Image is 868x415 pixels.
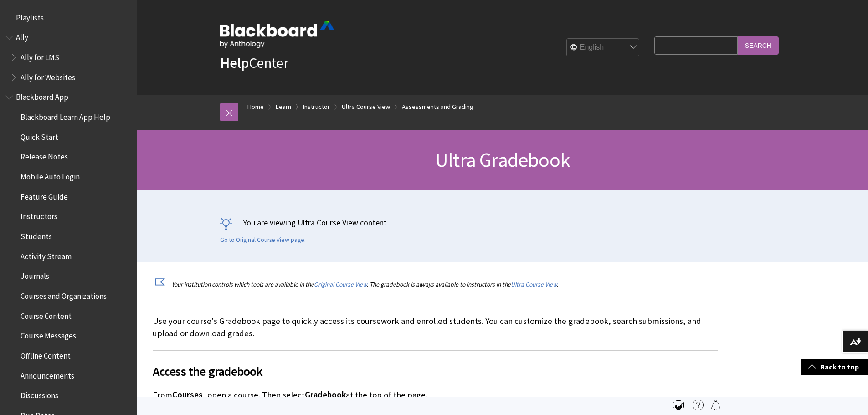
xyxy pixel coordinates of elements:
span: Ally for LMS [21,50,59,62]
span: Ally for Websites [21,70,75,82]
a: Go to Original Course View page. [220,236,306,244]
a: Ultra Course View [342,101,390,113]
span: Access the gradebook [153,362,718,381]
span: Feature Guide [21,189,68,201]
input: Search [738,36,779,54]
span: Course Messages [21,328,76,341]
span: Offline Content [21,348,71,360]
span: Release Notes [21,149,68,162]
a: Ultra Course View [511,281,557,288]
span: Playlists [16,10,44,22]
span: Blackboard App [16,90,68,102]
a: Learn [276,101,291,113]
a: Instructor [303,101,330,113]
span: Blackboard Learn App Help [21,109,110,122]
p: You are viewing Ultra Course View content [220,217,785,228]
a: Assessments and Grading [402,101,473,113]
span: Activity Stream [21,249,72,261]
img: Follow this page [710,400,721,410]
span: Gradebook [305,389,346,400]
span: Mobile Auto Login [21,169,80,181]
a: Home [247,101,264,113]
nav: Book outline for Playlists [5,10,131,26]
span: Courses and Organizations [21,288,107,301]
span: Courses [172,389,203,400]
img: Print [673,400,684,410]
a: HelpCenter [220,54,288,72]
img: More help [693,400,704,410]
p: Use your course's Gradebook page to quickly access its coursework and enrolled students. You can ... [153,315,718,339]
span: Ultra Gradebook [435,147,570,172]
a: Original Course View [314,281,367,288]
a: Back to top [801,359,868,375]
span: Instructors [21,209,57,221]
span: Course Content [21,308,72,321]
span: Discussions [21,388,58,400]
strong: Help [220,54,249,72]
span: Ally [16,30,28,42]
p: From , open a course. Then select at the top of the page. [153,389,718,401]
span: Students [21,229,52,241]
img: Blackboard by Anthology [220,21,334,48]
span: Announcements [21,368,74,380]
span: Journals [21,269,49,281]
select: Site Language Selector [567,39,640,57]
span: Quick Start [21,129,58,142]
p: Your institution controls which tools are available in the . The gradebook is always available to... [153,280,718,289]
nav: Book outline for Anthology Ally Help [5,30,131,85]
